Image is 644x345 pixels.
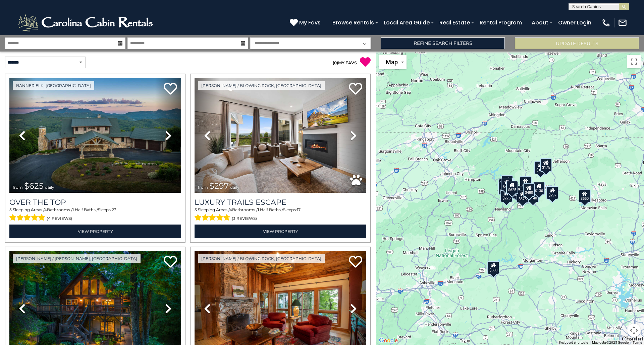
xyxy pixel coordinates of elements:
[195,207,366,223] div: Sleeping Areas / Bathrooms / Sleeps:
[17,13,156,33] img: White-1-2.png
[232,214,257,223] span: (3 reviews)
[13,185,23,190] span: from
[334,60,337,65] span: 0
[377,336,399,345] img: Google
[534,161,546,174] div: $175
[436,17,473,28] a: Real Estate
[349,82,362,96] a: Add to favorites
[520,176,532,190] div: $349
[195,207,197,212] span: 5
[386,59,398,66] span: Map
[9,225,181,238] a: View Property
[500,189,513,202] div: $225
[498,181,510,195] div: $230
[515,37,639,49] button: Update Results
[546,186,558,199] div: $297
[333,60,357,65] a: (0)MY FAVS
[9,198,181,207] a: Over The Top
[487,261,499,274] div: $580
[24,181,44,191] span: $625
[195,198,366,207] a: Luxury Trails Escape
[618,18,627,27] img: mail-regular-white.png
[209,181,229,191] span: $297
[230,185,239,190] span: daily
[601,18,611,27] img: phone-regular-white.png
[258,207,283,212] span: 1 Half Baths /
[380,17,433,28] a: Local Area Guide
[297,207,301,212] span: 17
[9,78,181,193] img: thumbnail_167153549.jpeg
[229,207,232,212] span: 4
[333,60,338,65] span: ( )
[377,336,399,345] a: Open this area in Google Maps (opens a new window)
[299,18,321,27] span: My Favs
[198,81,325,90] a: [PERSON_NAME] / Blowing Rock, [GEOGRAPHIC_DATA]
[112,207,116,212] span: 23
[381,37,505,49] a: Refine Search Filters
[501,175,513,188] div: $125
[9,207,12,212] span: 5
[349,255,362,269] a: Add to favorites
[379,55,407,69] button: Change map style
[198,254,325,263] a: [PERSON_NAME] / Blowing Rock, [GEOGRAPHIC_DATA]
[579,189,591,202] div: $550
[527,189,539,202] div: $140
[506,181,518,194] div: $625
[195,78,366,193] img: thumbnail_168695581.jpeg
[195,225,366,238] a: View Property
[517,189,529,203] div: $375
[290,18,322,27] a: My Favs
[501,177,513,191] div: $425
[533,182,545,195] div: $130
[627,55,641,68] button: Toggle fullscreen view
[198,185,208,190] span: from
[528,17,552,28] a: About
[45,185,54,190] span: daily
[13,81,94,90] a: Banner Elk, [GEOGRAPHIC_DATA]
[523,183,535,196] div: $480
[44,207,47,212] span: 4
[476,17,525,28] a: Rental Program
[329,17,377,28] a: Browse Rentals
[633,341,642,344] a: Terms (opens in new tab)
[559,340,588,345] button: Keyboard shortcuts
[13,254,141,263] a: [PERSON_NAME] / [PERSON_NAME], [GEOGRAPHIC_DATA]
[47,214,72,223] span: (4 reviews)
[627,324,641,337] button: Map camera controls
[9,207,181,223] div: Sleeping Areas / Bathrooms / Sleeps:
[555,17,595,28] a: Owner Login
[72,207,98,212] span: 1 Half Baths /
[164,82,177,96] a: Add to favorites
[540,158,552,171] div: $175
[592,341,629,344] span: Map data ©2025 Google
[164,255,177,269] a: Add to favorites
